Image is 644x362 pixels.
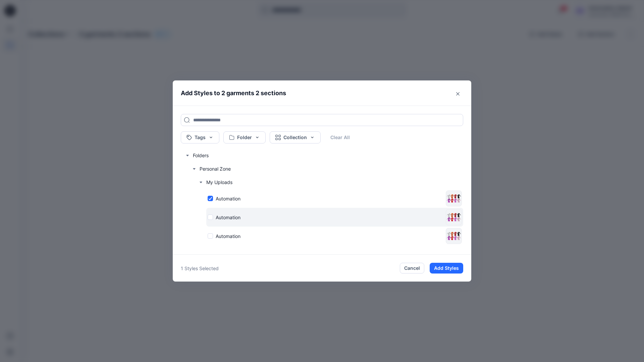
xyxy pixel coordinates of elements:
[430,263,463,274] button: Add Styles
[452,88,463,99] button: Close
[181,265,219,272] p: 1 Styles Selected
[216,214,240,221] p: Automation
[223,131,266,143] button: Folder
[400,263,424,274] button: Cancel
[181,131,219,143] button: Tags
[173,80,471,106] header: Add Styles to 2 garments 2 sections
[216,195,240,202] p: Automation
[216,233,240,240] p: Automation
[270,131,321,143] button: Collection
